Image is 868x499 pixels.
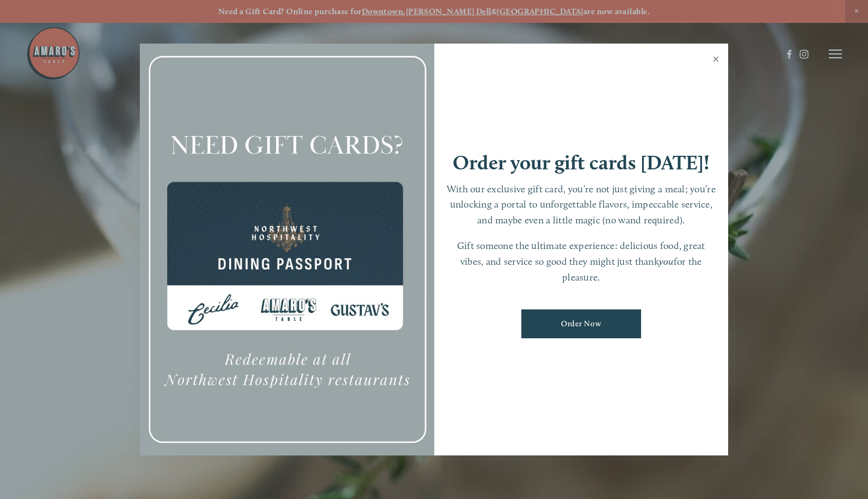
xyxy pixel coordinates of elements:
[445,238,718,285] p: Gift someone the ultimate experience: delicious food, great vibes, and service so good they might...
[705,45,727,76] a: Close
[659,255,674,267] em: you
[453,153,710,173] h1: Order your gift cards [DATE]!
[521,309,641,338] a: Order Now
[445,181,718,228] p: With our exclusive gift card, you’re not just giving a meal; you’re unlocking a portal to unforge...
